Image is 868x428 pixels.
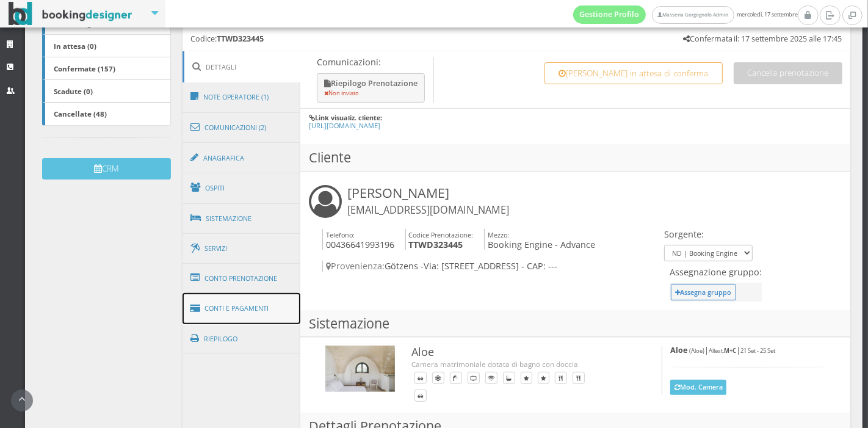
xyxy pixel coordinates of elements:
[54,18,119,28] b: Non Assegnate (0)
[671,284,736,300] button: Assegna gruppo
[42,103,171,126] a: Cancellate (48)
[325,346,395,392] img: f97ec352592711ee9b0b027e0800ecac.jpg
[183,172,301,204] a: Ospiti
[670,346,825,355] h5: | |
[670,345,687,355] b: Aloe
[183,263,301,294] a: Conto Prenotazione
[670,267,762,277] h4: Assegnazione gruppo:
[300,144,850,172] h3: Cliente
[183,112,301,143] a: Comunicazioni (2)
[326,230,355,239] small: Telefono:
[322,261,661,271] h4: Götzens -
[683,34,842,43] h5: Confermata il: 17 settembre 2025 alle 17:45
[670,380,726,395] button: Mod. Camera
[183,51,301,82] a: Dettagli
[488,230,509,239] small: Mezzo:
[322,229,394,250] h4: 00436641993196
[709,347,736,355] small: Allest.
[408,239,463,250] b: TTWD323445
[521,260,557,272] span: - CAP: ---
[54,109,107,118] b: Cancellate (48)
[664,229,753,239] h4: Sorgente:
[544,62,723,84] button: [PERSON_NAME] in attesa di conferma
[573,5,646,24] a: Gestione Profilo
[347,203,509,217] small: [EMAIL_ADDRESS][DOMAIN_NAME]
[42,79,171,103] a: Scadute (0)
[347,185,509,217] h3: [PERSON_NAME]
[315,113,382,122] b: Link visualiz. cliente:
[317,57,427,67] p: Comunicazioni:
[324,89,359,97] small: Non inviato
[326,260,385,272] span: Provenienza:
[411,346,637,359] h3: Aloe
[183,203,301,234] a: Sistemazione
[729,347,732,355] b: +
[309,121,380,130] a: [URL][DOMAIN_NAME]
[183,323,301,355] a: Riepilogo
[408,230,473,239] small: Codice Prenotazione:
[183,293,301,324] a: Conti e Pagamenti
[183,233,301,264] a: Servizi
[42,34,171,57] a: In attesa (0)
[740,347,775,355] small: 21 Set - 25 Set
[54,41,96,51] b: In attesa (0)
[9,2,132,26] img: BookingDesigner.com
[54,63,115,73] b: Confermate (157)
[42,158,171,180] button: CRM
[424,260,519,272] span: Via: [STREET_ADDRESS]
[217,34,264,44] b: TTWD323445
[573,5,798,24] span: mercoledì, 17 settembre
[300,310,850,338] h3: Sistemazione
[183,142,301,174] a: Anagrafica
[484,229,595,250] h4: Booking Engine - Advance
[190,34,264,43] h5: Codice:
[42,57,171,80] a: Confermate (157)
[54,86,93,96] b: Scadute (0)
[183,81,301,113] a: Note Operatore (1)
[689,347,704,355] small: (Aloe)
[411,359,637,369] div: Camera matrimoniale dotata di bagno con doccia
[317,73,425,103] button: Riepilogo Prenotazione Non inviato
[652,6,734,24] a: Masseria Gorgognolo Admin
[724,347,736,355] b: M C
[734,62,842,84] button: Cancella prenotazione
